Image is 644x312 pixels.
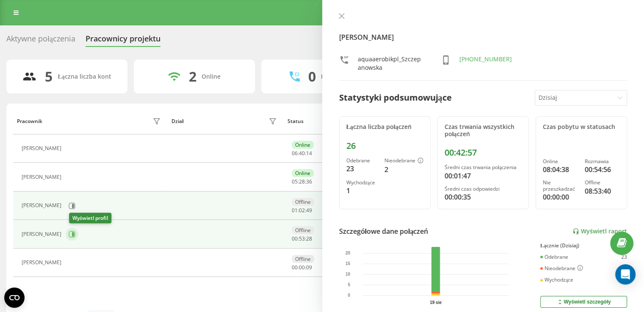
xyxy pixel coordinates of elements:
div: 0 [308,68,316,85]
a: [PHONE_NUMBER] [459,55,512,63]
div: 23 [346,164,378,174]
text: 19 sie [430,300,442,305]
div: Offline [292,226,314,234]
div: [PERSON_NAME] [22,260,64,265]
div: Offline [585,180,620,186]
div: 00:54:56 [585,164,620,175]
button: Wyświetl szczegóły [540,296,627,308]
div: : : [292,236,312,242]
div: 26 [346,141,423,151]
div: Dział [171,118,183,124]
div: Łącznie (Dzisiaj) [540,243,627,249]
div: Wychodzące [346,180,378,186]
span: 14 [306,150,312,157]
span: 00 [292,264,298,271]
div: [PERSON_NAME] [22,174,64,180]
text: 0 [348,293,350,298]
div: [PERSON_NAME] [22,145,64,151]
span: 09 [306,264,312,271]
span: 28 [306,235,312,242]
a: Wyświetl raport [572,228,627,235]
div: Rozmawiają [321,73,355,80]
div: 5 [45,68,53,85]
span: 53 [299,235,305,242]
div: Statystyki podsumowujące [339,91,452,104]
div: Wyświetl szczegóły [556,298,611,305]
span: 36 [306,178,312,185]
div: Pracownicy projektu [86,34,160,47]
div: Online [543,159,578,164]
div: 00:00:35 [445,192,522,202]
div: Offline [292,198,314,206]
div: Odebrane [540,254,568,260]
div: Nie przeszkadzać [543,180,578,192]
span: 06 [292,150,298,157]
div: : : [292,179,312,185]
div: Online [292,141,314,149]
div: 00:01:47 [445,171,522,181]
text: 10 [345,272,351,276]
button: Open CMP widget [4,287,25,308]
span: 05 [292,178,298,185]
div: : : [292,151,312,156]
text: 20 [345,251,351,255]
div: Wyświetl profil [69,213,111,223]
div: [PERSON_NAME] [22,231,64,237]
div: Nieodebrane [384,158,423,164]
span: 01 [292,207,298,214]
div: Odebrane [346,158,378,164]
div: Średni czas trwania połączenia [445,164,522,170]
h4: [PERSON_NAME] [339,32,627,42]
div: [PERSON_NAME] [22,203,64,208]
div: aquaaerobikpl_Szczepanowska [358,55,424,72]
div: 00:00:00 [543,192,578,202]
div: 1 [346,186,378,196]
div: Łączna liczba kont [58,73,111,80]
div: Status [287,118,304,124]
div: Szczegółowe dane połączeń [339,226,428,236]
div: 23 [621,254,627,260]
div: Offline [292,255,314,263]
span: 28 [299,178,305,185]
div: Czas trwania wszystkich połączeń [445,123,522,138]
div: Łączna liczba połączeń [346,123,423,131]
div: 2 [189,68,196,85]
div: Pracownik [17,118,42,124]
div: 00:42:57 [445,148,522,158]
div: Czas pobytu w statusach [543,123,620,131]
div: Open Intercom Messenger [615,264,636,285]
div: Online [202,73,221,80]
div: Aktywne połączenia [6,34,75,47]
div: Online [292,169,314,177]
div: : : [292,208,312,213]
div: : : [292,265,312,271]
span: 00 [299,264,305,271]
div: 08:53:40 [585,186,620,196]
div: 08:04:38 [543,164,578,175]
div: 2 [384,164,423,175]
div: Średni czas odpowiedzi [445,186,522,192]
span: 02 [299,207,305,214]
text: 5 [348,282,350,287]
span: 00 [292,235,298,242]
div: Nieodebrane [540,265,583,272]
text: 15 [345,261,351,266]
div: Rozmawia [585,159,620,164]
span: 49 [306,207,312,214]
span: 40 [299,150,305,157]
div: Wychodzące [540,277,573,283]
